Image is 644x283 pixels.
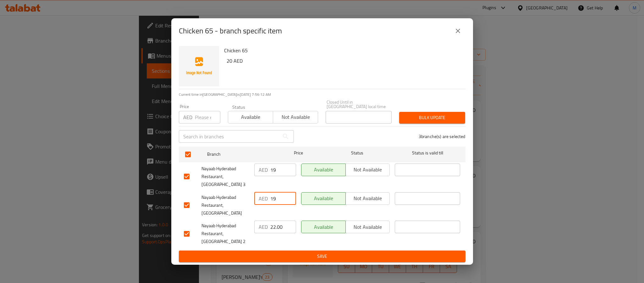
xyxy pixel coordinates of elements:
span: Not available [276,113,316,122]
button: Available [301,221,346,233]
p: AED [259,166,268,174]
span: Available [304,194,343,203]
button: Not available [345,221,390,233]
p: AED [183,113,192,121]
p: 3 branche(s) are selected [419,133,465,140]
span: Status is valid till [395,149,460,157]
span: Branch [207,150,272,158]
p: AED [259,223,268,231]
h6: 20 AED [227,56,460,65]
span: Nayaab Hyderabad Restaurant, [GEOGRAPHIC_DATA] 2 [201,222,249,245]
span: Price [278,149,319,157]
span: Available [231,113,271,122]
input: Please enter price [195,111,220,124]
input: Search in branches [179,130,279,143]
input: Please enter price [270,221,296,233]
img: Chicken 65 [179,46,219,86]
h2: Chicken 65 - branch specific item [179,26,282,36]
button: Available [301,192,346,205]
span: Nayaab Hyderabad Restaurant, [GEOGRAPHIC_DATA] 3 [201,165,249,188]
input: Please enter price [270,164,296,176]
button: Save [179,251,465,262]
button: Available [301,164,346,176]
span: Status [324,149,390,157]
span: Not available [348,194,388,203]
span: Not available [348,165,388,174]
h6: Chicken 65 [224,46,460,55]
button: close [450,23,465,38]
button: Available [228,111,273,124]
span: Available [304,165,343,174]
span: Bulk update [404,114,460,122]
input: Please enter price [270,192,296,205]
button: Bulk update [399,112,465,124]
span: Save [184,252,460,260]
p: AED [259,195,268,202]
span: Not available [348,222,388,232]
button: Not available [345,192,390,205]
span: Available [304,222,343,232]
button: Not available [345,164,390,176]
span: Nayaab Hyderabad Restaurant, [GEOGRAPHIC_DATA] [201,193,249,217]
p: Current time in [GEOGRAPHIC_DATA] is [DATE] 7:56:12 AM [179,92,465,97]
button: Not available [273,111,318,124]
